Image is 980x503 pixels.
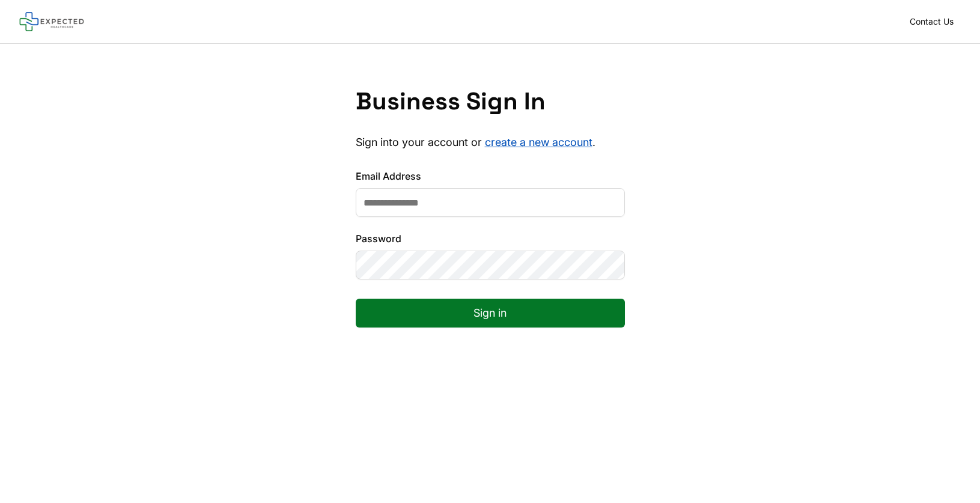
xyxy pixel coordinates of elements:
[356,299,625,328] button: Sign in
[356,87,625,116] h1: Business Sign In
[485,136,592,148] a: create a new account
[356,231,625,246] label: Password
[356,169,625,183] label: Email Address
[356,135,625,150] p: Sign into your account or .
[902,13,961,30] a: Contact Us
